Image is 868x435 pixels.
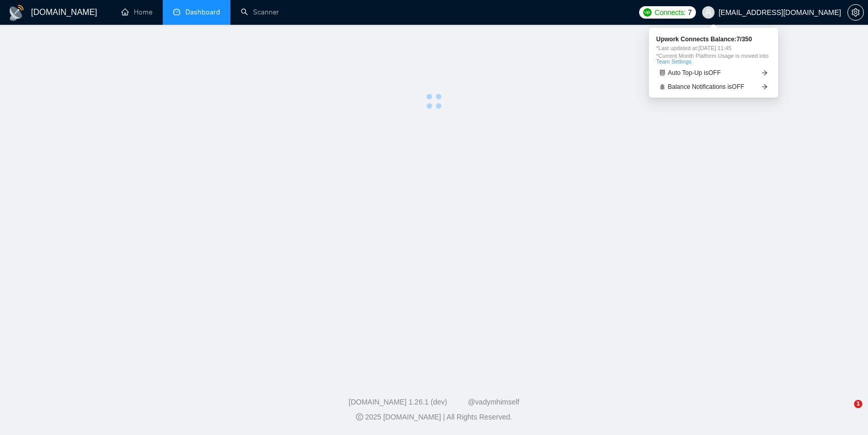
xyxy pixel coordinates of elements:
[656,36,771,42] span: Upwork Connects Balance: 7 / 350
[659,84,665,90] span: bell
[656,58,691,65] a: Team Settings
[833,400,858,425] iframe: Intercom live chat
[762,70,768,76] span: arrow-right
[655,7,686,18] span: Connects:
[705,9,712,16] span: user
[173,8,180,15] span: dashboard
[847,8,864,17] a: setting
[656,45,771,51] span: *Last updated at: [DATE] 11:45
[668,84,745,90] span: Balance Notifications is OFF
[8,412,860,423] div: 2025 [DOMAIN_NAME] | All Rights Reserved.
[185,8,220,17] span: Dashboard
[356,413,363,421] span: copyright
[847,4,864,21] button: setting
[688,7,692,18] span: 7
[854,400,862,408] span: 1
[656,68,771,79] a: robotAuto Top-Up isOFFarrow-right
[121,8,152,17] a: homeHome
[468,398,519,406] a: @vadymhimself
[848,8,863,17] span: setting
[659,70,665,76] span: robot
[349,398,447,406] a: [DOMAIN_NAME] 1.26.1 (dev)
[643,8,652,17] img: upwork-logo.png
[762,84,768,90] span: arrow-right
[656,82,771,92] a: bellBalance Notifications isOFFarrow-right
[656,53,771,65] span: *Current Month Platform Usage is moved into
[241,8,279,17] a: searchScanner
[8,5,25,21] img: logo
[668,70,721,76] span: Auto Top-Up is OFF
